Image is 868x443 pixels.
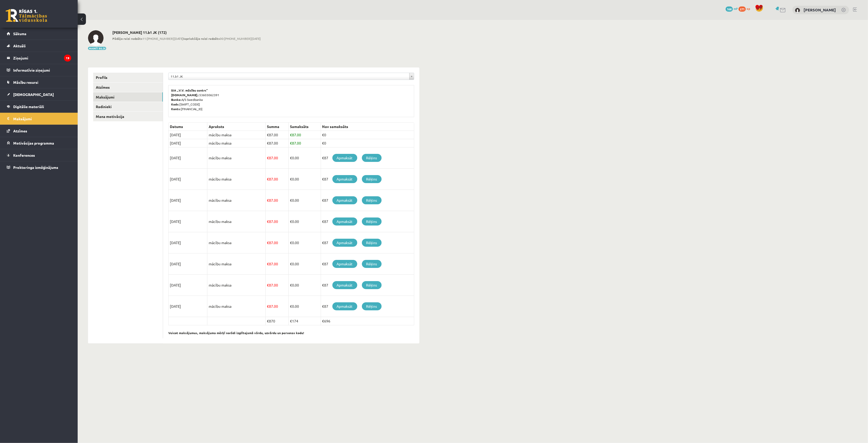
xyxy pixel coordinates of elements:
a: [DEMOGRAPHIC_DATA] [7,88,71,100]
span: 11:[PHONE_NUMBER][DATE] 00:[PHONE_NUMBER][DATE] [112,36,261,41]
td: 0.00 [288,253,321,275]
span: € [267,240,269,245]
td: 87.00 [266,147,289,169]
td: €87 [321,253,414,275]
span: Sākums [13,31,26,36]
a: Rēķins [362,302,382,310]
td: mācību maksa [207,211,266,232]
a: Atzīmes [7,125,71,137]
a: Apmaksāt [332,175,357,183]
span: mP [734,6,738,11]
a: 168 mP [726,6,738,11]
span: Digitālie materiāli [13,104,44,109]
td: mācību maksa [207,169,266,190]
td: [DATE] [169,169,207,190]
b: Konts: [171,107,181,111]
td: mācību maksa [207,139,266,147]
span: € [267,177,269,181]
td: mācību maksa [207,253,266,275]
td: €87 [321,296,414,317]
a: 271 xp [739,6,753,11]
td: mācību maksa [207,190,266,211]
td: [DATE] [169,211,207,232]
td: €87 [321,211,414,232]
a: Maksājumi [93,92,163,102]
td: [DATE] [169,131,207,139]
a: Informatīvie ziņojumi [7,64,71,76]
span: € [290,219,292,224]
span: € [267,304,269,309]
th: Summa [266,123,289,131]
b: Banka: [171,97,181,102]
span: € [267,198,269,202]
td: 87.00 [266,190,289,211]
td: 0.00 [288,232,321,253]
span: € [267,132,269,137]
legend: Maksājumi [13,113,71,125]
a: Apmaksāt [332,281,357,289]
a: Apmaksāt [332,154,357,162]
th: Datums [169,123,207,131]
img: Maksims Baltais [795,8,800,13]
td: [DATE] [169,147,207,169]
span: € [290,198,292,202]
a: Apmaksāt [332,217,357,226]
td: [DATE] [169,190,207,211]
h2: [PERSON_NAME] 11.b1 JK (172) [112,30,261,35]
a: Konferences [7,149,71,161]
a: Apmaksāt [332,260,357,268]
td: mācību maksa [207,275,266,296]
th: Samaksāts [288,123,321,131]
td: 0.00 [288,147,321,169]
span: xp [747,6,750,11]
span: € [290,141,292,145]
td: €870 [266,317,289,325]
td: mācību maksa [207,131,266,139]
b: [DOMAIN_NAME].: [171,93,199,97]
span: 11.b1 JK [171,73,407,80]
td: 0.00 [288,169,321,190]
span: € [290,283,292,287]
a: Rēķins [362,260,382,268]
span: € [290,240,292,245]
td: 87.00 [266,139,289,147]
a: Apmaksāt [332,239,357,247]
span: € [290,261,292,266]
td: 87.00 [266,232,289,253]
a: Motivācijas programma [7,137,71,149]
a: Mana motivācija [93,112,163,121]
a: Atzīmes [93,82,163,92]
td: mācību maksa [207,296,266,317]
td: €87 [321,190,414,211]
a: Ziņojumi19 [7,52,71,64]
span: 168 [726,6,733,12]
td: [DATE] [169,253,207,275]
td: 87.00 [288,131,321,139]
td: [DATE] [169,139,207,147]
span: [DEMOGRAPHIC_DATA] [13,92,54,97]
td: €87 [321,232,414,253]
a: Mācību resursi [7,76,71,88]
td: €87 [321,169,414,190]
a: Radinieki [93,102,163,111]
span: Konferences [13,153,35,157]
a: Proktoringa izmēģinājums [7,161,71,173]
th: Nav samaksāts [321,123,414,131]
td: €174 [288,317,321,325]
a: Sākums [7,28,71,40]
b: SIA „V.V. mācību centrs” [171,88,208,92]
legend: Informatīvie ziņojumi [13,64,71,76]
span: € [267,219,269,224]
td: €87 [321,275,414,296]
a: Apmaksāt [332,302,357,310]
a: Rēķins [362,239,382,247]
td: €0 [321,131,414,139]
span: € [267,141,269,145]
a: Apmaksāt [332,196,357,204]
td: 87.00 [266,211,289,232]
span: Aktuāli [13,43,26,48]
th: Apraksts [207,123,266,131]
td: 87.00 [266,253,289,275]
span: € [267,283,269,287]
b: Pēdējo reizi redzēts [112,36,142,41]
